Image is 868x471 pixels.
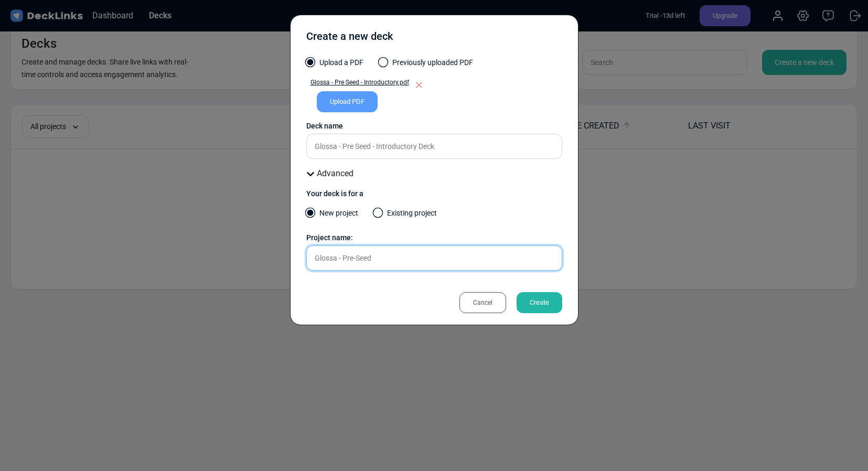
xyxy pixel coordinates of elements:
[517,292,562,313] div: Create
[306,167,562,180] div: Advanced
[379,57,473,73] label: Previously uploaded PDF
[306,121,562,132] div: Deck name
[374,208,437,224] label: Existing project
[306,208,358,224] label: New project
[306,134,562,159] input: Enter a name
[306,232,562,243] div: Project name:
[306,28,393,49] div: Create a new deck
[317,91,378,112] div: Upload PDF
[306,188,562,199] div: Your deck is for a
[459,292,506,313] div: Cancel
[306,78,409,91] a: Glossa - Pre Seed - Introductory.pdf
[306,245,562,271] input: Enter a name
[306,57,363,73] label: Upload a PDF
